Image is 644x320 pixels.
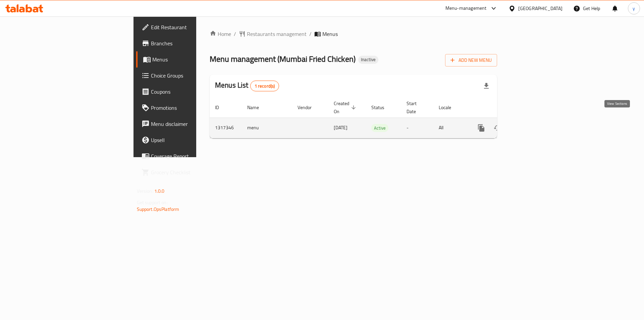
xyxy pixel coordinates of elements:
[478,78,494,94] div: Export file
[633,5,635,12] span: y
[358,56,378,64] div: Inactive
[473,120,489,136] button: more
[439,103,460,111] span: Locale
[151,120,236,128] span: Menu disclaimer
[152,55,236,63] span: Menus
[247,103,268,111] span: Name
[136,35,241,51] a: Branches
[433,118,468,138] td: All
[468,97,543,118] th: Actions
[154,187,165,195] span: 1.0.0
[137,187,153,195] span: Version:
[445,54,497,66] button: Add New Menu
[210,30,497,38] nav: breadcrumb
[136,84,241,100] a: Coupons
[136,67,241,84] a: Choice Groups
[151,72,236,80] span: Choice Groups
[371,103,393,111] span: Status
[210,51,356,66] span: Menu management ( Mumbai Fried Chicken )
[445,4,487,12] div: Menu-management
[136,164,241,180] a: Grocery Checklist
[215,80,279,91] h2: Menus List
[137,198,168,207] span: Get support on:
[334,99,358,116] span: Created On
[137,205,179,214] a: Support.OpsPlatform
[298,103,320,111] span: Vendor
[247,30,307,38] span: Restaurants management
[309,30,312,38] li: /
[151,104,236,112] span: Promotions
[371,124,388,132] div: Active
[136,132,241,148] a: Upsell
[358,57,378,62] span: Inactive
[210,97,543,138] table: enhanced table
[136,148,241,164] a: Coverage Report
[371,124,388,132] span: Active
[250,81,279,91] div: Total records count
[322,30,338,38] span: Menus
[151,152,236,160] span: Coverage Report
[239,30,307,38] a: Restaurants management
[136,19,241,35] a: Edit Restaurant
[136,100,241,116] a: Promotions
[242,118,292,138] td: menu
[151,88,236,96] span: Coupons
[151,168,236,176] span: Grocery Checklist
[151,23,236,31] span: Edit Restaurant
[401,118,433,138] td: -
[251,83,279,89] span: 1 record(s)
[518,5,562,12] div: [GEOGRAPHIC_DATA]
[151,39,236,47] span: Branches
[215,103,228,111] span: ID
[489,120,505,136] button: Change Status
[151,136,236,144] span: Upsell
[407,99,425,116] span: Start Date
[334,123,347,132] span: [DATE]
[136,116,241,132] a: Menu disclaimer
[450,56,492,64] span: Add New Menu
[136,51,241,67] a: Menus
